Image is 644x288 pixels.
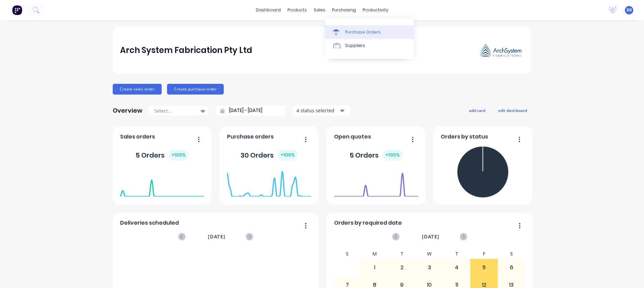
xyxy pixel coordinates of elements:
div: Arch System Fabrication Pty Ltd [120,44,252,57]
div: products [284,5,310,15]
div: + 100 % [278,150,298,161]
span: Purchase orders [227,133,274,141]
div: T [443,249,471,259]
span: BB [627,7,632,13]
div: W [416,249,443,259]
span: Orders by status [441,133,488,141]
button: add card [465,106,490,115]
a: dashboard [253,5,284,15]
img: Arch System Fabrication Pty Ltd [477,42,524,59]
div: purchasing [329,5,359,15]
div: 4 status selected [297,107,339,114]
div: Suppliers [345,43,365,49]
button: edit dashboard [494,106,531,115]
div: productivity [359,5,392,15]
div: 5 Orders [136,150,189,161]
span: [DATE] [422,233,439,240]
div: 5 [471,259,497,276]
img: Factory [12,5,22,15]
div: 5 Orders [350,150,402,161]
div: M [361,249,388,259]
span: [DATE] [208,233,225,240]
div: S [498,249,525,259]
div: 3 [416,259,443,276]
span: Sales orders [120,133,155,141]
button: 4 status selected [293,106,350,116]
div: + 100 % [169,150,189,161]
div: 6 [498,259,525,276]
div: F [470,249,498,259]
div: 4 [443,259,470,276]
div: 30 Orders [240,150,298,161]
div: + 100 % [383,150,402,161]
div: 2 [389,259,416,276]
span: Orders by required date [334,219,402,227]
div: sales [310,5,329,15]
a: Purchase Orders [325,25,414,39]
button: Create purchase order [167,84,224,95]
div: Overview [113,104,143,117]
div: S [334,249,361,259]
button: Create sales order [113,84,162,95]
a: Suppliers [325,39,414,52]
div: 1 [361,259,388,276]
div: T [388,249,416,259]
span: Open quotes [334,133,371,141]
div: Purchase Orders [345,29,381,35]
